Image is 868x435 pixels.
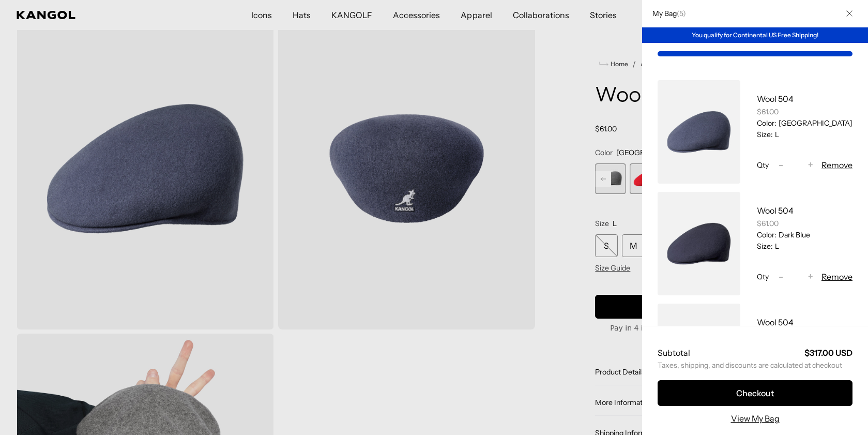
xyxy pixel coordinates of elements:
[757,317,794,327] a: Wool 504
[757,130,773,139] dt: Size:
[757,230,776,239] dt: Color:
[757,219,852,228] div: $61.00
[803,159,818,171] button: +
[788,271,803,283] input: Quantity for Wool 504
[757,242,773,251] dt: Size:
[779,158,783,172] span: -
[773,130,779,139] dd: L
[773,242,779,251] dd: L
[821,159,852,171] button: Remove Wool 504 - Deep Springs / L
[658,380,852,406] button: Checkout
[642,27,868,43] div: You qualify for Continental US Free Shipping!
[776,118,852,128] dd: [GEOGRAPHIC_DATA]
[757,94,794,104] a: Wool 504
[773,271,788,283] button: -
[679,9,683,18] span: 5
[821,271,852,283] button: Remove Wool 504 - Dark Blue / L
[647,9,686,18] h2: My Bag
[757,107,852,116] div: $61.00
[731,412,780,425] a: View My Bag
[803,271,818,283] button: +
[757,205,794,216] a: Wool 504
[788,159,803,171] input: Quantity for Wool 504
[808,270,813,284] span: +
[658,361,852,370] small: Taxes, shipping, and discounts are calculated at checkout
[757,160,769,170] span: Qty
[779,270,783,284] span: -
[808,158,813,172] span: +
[776,230,810,239] dd: Dark Blue
[757,118,776,128] dt: Color:
[658,347,690,358] h2: Subtotal
[757,272,769,281] span: Qty
[677,9,686,18] span: ( )
[804,348,852,358] strong: $317.00 USD
[773,159,788,171] button: -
